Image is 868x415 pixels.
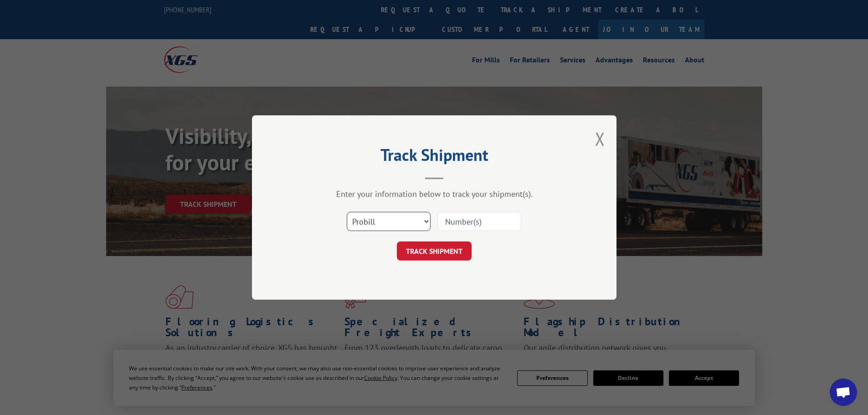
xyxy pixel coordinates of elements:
[830,379,857,406] a: Open chat
[595,127,605,151] button: Close modal
[298,149,571,166] h2: Track Shipment
[397,241,472,261] button: TRACK SHIPMENT
[437,212,521,231] input: Number(s)
[298,189,571,199] div: Enter your information below to track your shipment(s).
